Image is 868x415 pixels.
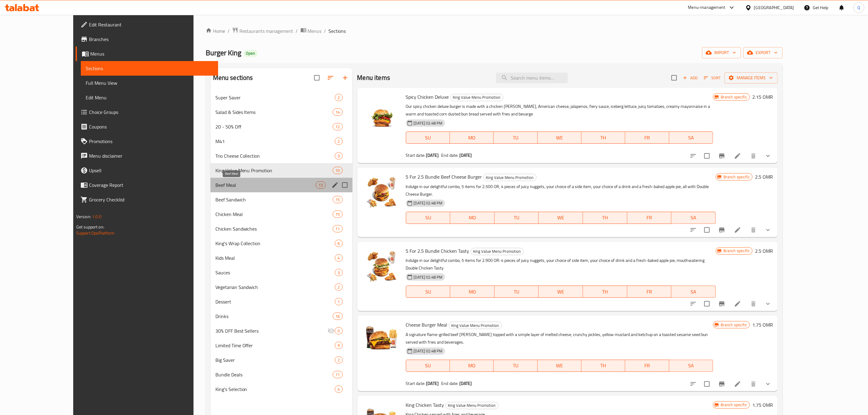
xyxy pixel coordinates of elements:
span: Start date: [406,379,425,387]
span: Kids Meal [215,254,335,262]
span: Select section [668,71,681,84]
a: Branches [76,32,218,46]
button: SU [406,360,450,372]
button: MO [450,212,495,224]
div: [GEOGRAPHIC_DATA] [754,4,794,11]
svg: Show Choices [764,300,772,307]
span: Trio Cheese Collection [215,152,335,159]
button: delete [746,377,761,391]
div: King Value Menu Promotion10 [211,163,352,178]
svg: Show Choices [764,380,772,388]
div: items [335,298,342,305]
div: Salad & Sides Items14 [211,105,352,119]
span: 11 [333,372,342,378]
span: SU [409,213,448,222]
span: King's Wrap Collection [215,240,335,247]
img: Cheese Burger Meal [362,321,401,359]
span: WE [540,133,579,142]
span: Menus [90,50,213,57]
div: items [333,371,342,378]
b: [DATE] [459,379,472,387]
span: FR [630,213,669,222]
span: End date: [441,379,458,387]
span: WE [541,287,581,296]
h2: Menu sections [213,73,253,82]
button: Add [681,73,700,83]
div: Dessert1 [211,294,352,309]
div: items [335,240,342,247]
a: Menu disclaimer [76,149,218,163]
img: 5 For 2.5 Bundle Chicken Tasty [362,247,401,286]
li: / [296,27,298,35]
a: Choice Groups [76,105,218,119]
div: Big Saver [215,356,335,364]
svg: Inactive section [328,327,335,334]
span: Promotions [89,138,213,145]
a: Support.OpsPlatform [76,229,115,237]
div: items [333,211,342,218]
span: Manage items [729,74,773,82]
p: Indulge in our delightful combo, 5 items for 2.500 OR, 4 pieces of juicy nuggets, your choice of ... [406,183,716,198]
span: Bundle Deals [215,371,333,378]
h6: 2.5 OMR [755,173,773,181]
span: Sections [329,27,346,35]
span: [DATE] 02:48 PM [411,120,445,126]
span: Choice Groups [89,108,213,116]
li: / [324,27,326,35]
span: Branch specific [718,402,750,408]
span: import [707,49,736,57]
div: items [333,196,342,203]
span: FR [628,361,667,370]
img: 5 For 2.5 Bundle Beef Cheese Burger [362,173,401,211]
div: items [335,94,342,101]
svg: Show Choices [764,152,772,159]
span: King Value Menu Promotion [484,174,536,181]
span: Select to update [701,297,713,310]
span: TH [584,133,623,142]
div: Chicken Sandwiches11 [211,221,352,236]
div: M412 [211,134,352,149]
button: Sort [702,73,722,83]
div: King Value Menu Promotion [483,174,537,181]
button: import [702,47,741,58]
p: Our spicy chicken deluxe burger is made with a chicken [PERSON_NAME], American cheese, jalapenos,... [406,103,713,118]
span: 20 - 50% Off [215,123,333,130]
span: Dessert [215,298,335,305]
div: King Value Menu Promotion [450,94,503,101]
a: Coverage Report [76,178,218,192]
button: Manage items [725,72,778,84]
span: Edit Menu [86,94,213,101]
a: Edit Restaurant [76,17,218,32]
span: SA [674,213,713,222]
button: sort-choices [686,297,701,311]
div: items [335,356,342,364]
a: Coupons [76,119,218,134]
a: Full Menu View [81,76,218,90]
button: SA [669,132,713,144]
span: Salad & Sides Items [215,108,333,116]
button: SU [406,212,451,224]
a: Restaurants management [232,27,293,35]
span: Sauces [215,269,335,276]
span: Coupons [89,123,213,130]
span: Sort items [700,73,725,83]
button: Branch-specific-item [715,223,729,237]
div: Beef Sandwich [215,196,333,203]
span: 13 [316,182,325,188]
div: items [335,386,342,393]
span: Vegetarian Sandwich [215,283,335,291]
li: / [228,27,230,35]
div: items [333,225,342,232]
div: items [335,152,342,159]
h6: 1.75 OMR [752,321,773,329]
div: items [333,167,342,174]
button: edit [331,180,340,190]
button: sort-choices [686,377,701,391]
button: delete [746,149,761,163]
span: Spicy Chicken Deluxe [406,92,449,101]
span: 15 [333,211,342,217]
span: TU [496,133,535,142]
span: Menu disclaimer [89,152,213,159]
